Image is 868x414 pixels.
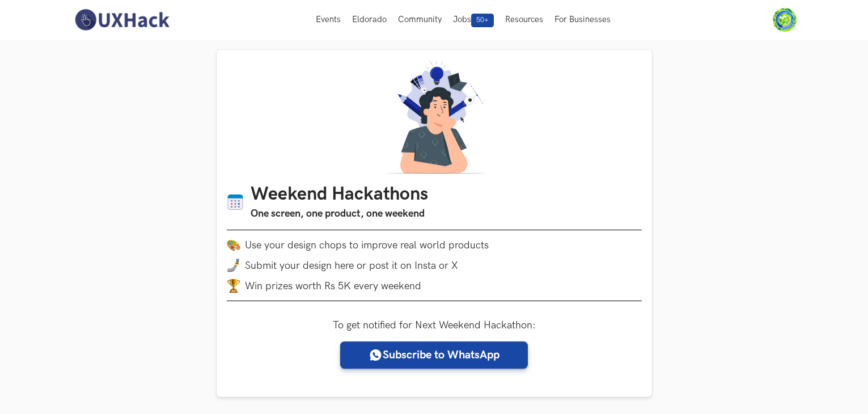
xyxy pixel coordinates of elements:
[251,184,428,206] h1: Weekend Hackathons
[227,238,240,252] img: palette.png
[227,279,240,293] img: trophy.png
[227,193,244,211] img: Calendar icon
[380,60,489,174] img: A designer thinking
[71,8,172,32] img: UXHack-logo.png
[227,279,642,293] li: Win prizes worth Rs 5K every weekend
[227,259,240,272] img: mobile-in-hand.png
[333,319,536,331] label: To get notified for Next Weekend Hackathon:
[340,341,528,369] a: Subscribe to WhatsApp
[471,14,494,27] span: 50+
[251,206,428,222] h3: One screen, one product, one weekend
[227,238,642,252] li: Use your design chops to improve real world products
[773,8,797,32] img: Your profile pic
[245,260,458,272] span: Submit your design here or post it on Insta or X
